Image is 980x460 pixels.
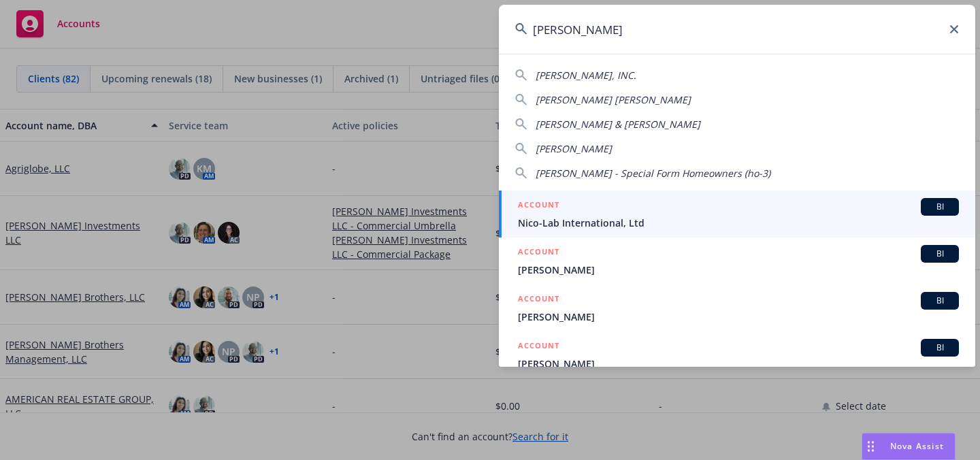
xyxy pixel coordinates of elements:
span: BI [926,342,953,354]
div: Drag to move [862,433,879,459]
a: ACCOUNTBINico-Lab International, Ltd [499,191,975,237]
h5: ACCOUNT [518,198,559,214]
span: BI [926,295,953,307]
input: Search... [499,5,975,54]
button: Nova Assist [862,433,955,460]
h5: ACCOUNT [518,292,559,308]
span: [PERSON_NAME] [518,263,959,277]
span: Nova Assist [890,440,944,452]
span: BI [926,201,953,213]
h5: ACCOUNT [518,339,559,355]
span: [PERSON_NAME] & [PERSON_NAME] [536,118,700,131]
a: ACCOUNTBI[PERSON_NAME] [499,237,975,284]
span: [PERSON_NAME] [518,357,959,371]
span: [PERSON_NAME] [518,310,959,324]
a: ACCOUNTBI[PERSON_NAME] [499,331,975,378]
span: Nico-Lab International, Ltd [518,216,959,230]
span: [PERSON_NAME] [PERSON_NAME] [536,93,691,106]
span: [PERSON_NAME], INC. [536,69,636,82]
h5: ACCOUNT [518,245,559,261]
a: ACCOUNTBI[PERSON_NAME] [499,284,975,331]
span: [PERSON_NAME] - Special Form Homeowners (ho-3) [536,167,770,180]
span: [PERSON_NAME] [536,142,612,155]
span: BI [926,248,953,260]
